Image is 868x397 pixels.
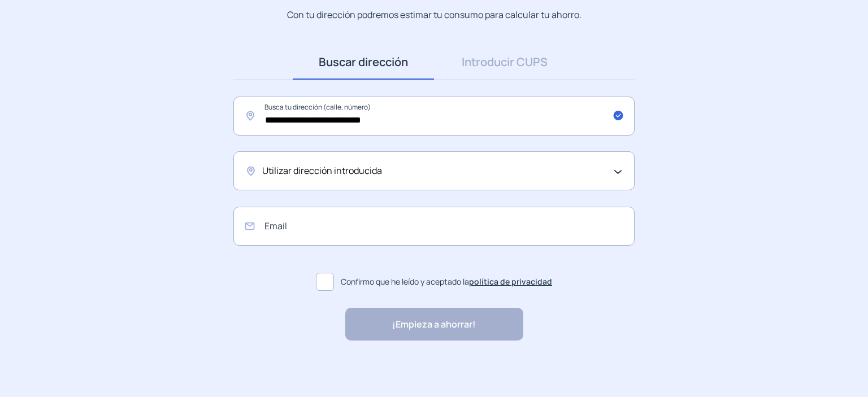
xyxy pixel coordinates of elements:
a: política de privacidad [469,276,552,287]
p: Con tu dirección podremos estimar tu consumo para calcular tu ahorro. [287,8,581,22]
a: Introducir CUPS [434,45,575,80]
span: Utilizar dirección introducida [262,164,382,178]
a: Buscar dirección [293,45,434,80]
span: Confirmo que he leído y aceptado la [341,276,552,288]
